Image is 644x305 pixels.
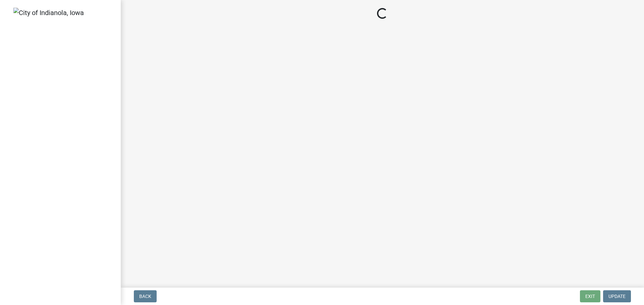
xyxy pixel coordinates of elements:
[134,290,157,302] button: Back
[13,8,84,18] img: City of Indianola, Iowa
[580,290,600,302] button: Exit
[608,294,626,299] span: Update
[603,290,631,302] button: Update
[139,294,151,299] span: Back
